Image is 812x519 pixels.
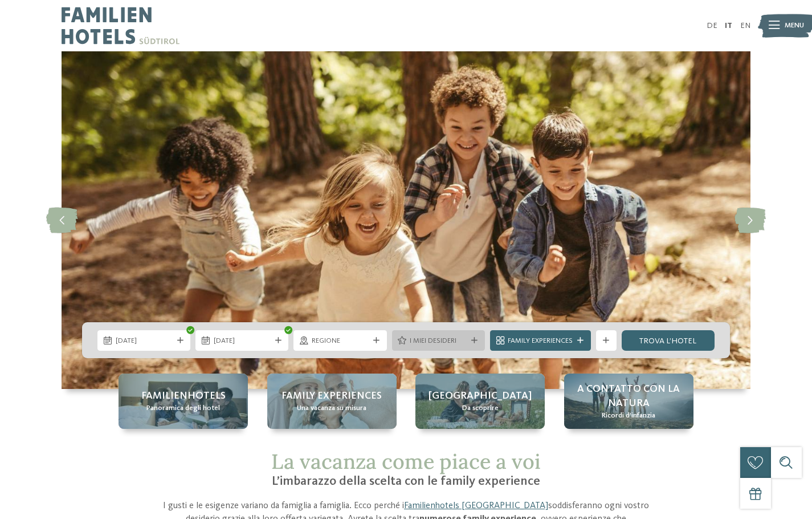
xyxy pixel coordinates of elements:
[564,374,693,428] a: Quale family experience volete vivere? A contatto con la natura Ricordi d’infanzia
[415,374,545,428] a: Quale family experience volete vivere? [GEOGRAPHIC_DATA] Da scoprire
[214,336,271,346] span: [DATE]
[508,336,573,346] span: Family Experiences
[272,475,540,488] span: L’imbarazzo della scelta con le family experience
[622,330,715,351] a: trova l’hotel
[297,403,366,413] span: Una vacanza su misura
[312,336,369,346] span: Regione
[116,336,173,346] span: [DATE]
[146,403,220,413] span: Panoramica degli hotel
[740,22,750,30] a: EN
[141,389,226,403] span: Familienhotels
[62,51,750,389] img: Quale family experience volete vivere?
[429,389,532,403] span: [GEOGRAPHIC_DATA]
[462,403,499,413] span: Da scoprire
[281,389,382,403] span: Family experiences
[410,336,467,346] span: I miei desideri
[267,374,397,428] a: Quale family experience volete vivere? Family experiences Una vacanza su misura
[119,374,248,428] a: Quale family experience volete vivere? Familienhotels Panoramica degli hotel
[785,21,804,31] span: Menu
[574,382,683,411] span: A contatto con la natura
[725,22,732,30] a: IT
[602,411,655,421] span: Ricordi d’infanzia
[707,22,717,30] a: DE
[404,501,548,510] a: Familienhotels [GEOGRAPHIC_DATA]
[271,448,541,475] span: La vacanza come piace a voi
